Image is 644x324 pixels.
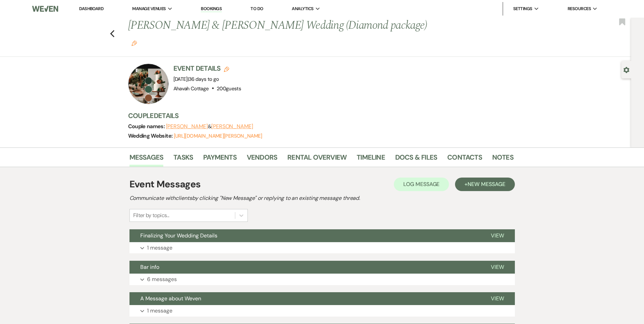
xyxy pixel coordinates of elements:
span: [DATE] [173,76,219,83]
p: 1 message [147,244,172,252]
button: Finalizing Your Wedding Details [129,229,480,242]
a: [URL][DOMAIN_NAME][PERSON_NAME] [174,133,262,139]
span: Resources [568,5,591,12]
button: +New Message [455,178,515,191]
span: Wedding Website: [128,132,174,139]
button: 6 messages [129,274,515,285]
a: Payments [203,152,237,167]
button: [PERSON_NAME] [166,124,208,129]
button: View [480,261,515,274]
a: Notes [492,152,514,167]
span: Finalizing Your Wedding Details [140,232,217,239]
button: Log Message [394,178,449,191]
span: Analytics [292,5,313,12]
a: Timeline [357,152,385,167]
a: Messages [129,152,164,167]
a: Contacts [447,152,482,167]
span: | [188,76,219,83]
p: 6 messages [147,275,177,284]
button: A Message about Weven [129,292,480,305]
span: 200 guests [217,85,241,92]
span: Log Message [403,181,439,188]
span: Manage Venues [132,5,166,12]
h3: Event Details [173,64,241,73]
span: Bar info [140,263,159,271]
a: Tasks [173,152,193,167]
p: 1 message [147,306,172,315]
a: Docs & Files [395,152,437,167]
button: View [480,229,515,242]
span: View [491,295,504,302]
h2: Communicate with clients by clicking "New Message" or replying to an existing message thread. [129,194,515,202]
button: View [480,292,515,305]
span: Ahavah Cottage [173,85,209,92]
button: Edit [132,40,137,46]
span: A Message about Weven [140,295,201,302]
img: Weven Logo [32,2,58,16]
button: 1 message [129,242,515,254]
span: New Message [468,181,505,188]
a: Vendors [247,152,277,167]
button: Open lead details [623,66,629,73]
span: View [491,263,504,271]
span: Settings [513,5,532,12]
span: View [491,232,504,239]
span: 36 days to go [189,76,219,83]
span: Couple names: [128,123,166,130]
h3: Couple Details [128,111,507,120]
h1: [PERSON_NAME] & [PERSON_NAME] Wedding (Diamond package) [128,18,431,50]
div: Filter by topics... [133,211,169,219]
a: Bookings [201,6,222,12]
span: & [166,123,253,130]
button: Bar info [129,261,480,274]
a: Rental Overview [287,152,347,167]
h1: Event Messages [129,177,201,191]
button: 1 message [129,305,515,317]
a: Dashboard [79,6,103,11]
a: To Do [251,6,263,11]
button: [PERSON_NAME] [211,124,253,129]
